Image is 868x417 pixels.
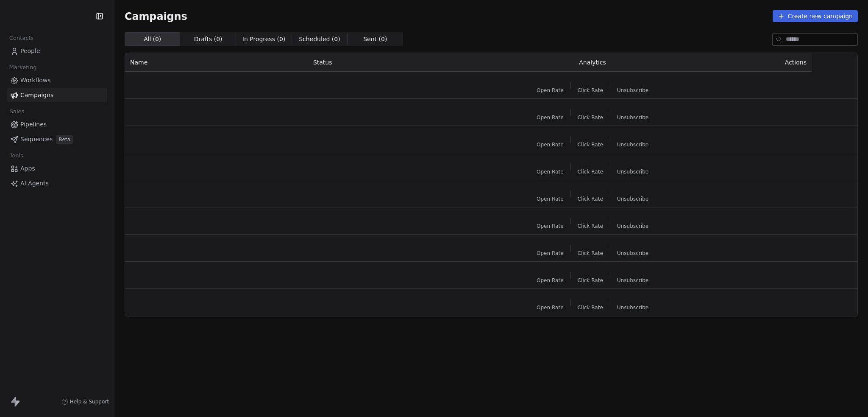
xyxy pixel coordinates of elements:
span: Open Rate [537,114,564,121]
button: Create new campaign [773,10,858,22]
span: Unsubscribe [617,277,648,284]
span: Unsubscribe [617,223,648,229]
span: Apps [20,164,35,173]
span: Scheduled ( 0 ) [299,35,340,44]
span: Open Rate [537,87,564,94]
a: People [7,44,107,58]
span: Unsubscribe [617,141,648,148]
th: Analytics [475,53,710,72]
span: Click Rate [578,141,603,148]
span: Open Rate [537,277,564,284]
a: Workflows [7,73,107,87]
th: Actions [710,53,812,72]
span: Beta [56,135,73,144]
a: Help & Support [61,398,109,405]
a: Pipelines [7,118,107,132]
span: Click Rate [578,277,603,284]
span: Sequences [20,135,53,144]
span: Unsubscribe [617,87,648,94]
span: Unsubscribe [617,250,648,257]
span: In Progress ( 0 ) [242,35,286,44]
a: AI Agents [7,176,107,190]
span: Sales [6,105,28,118]
span: Open Rate [537,250,564,257]
span: Click Rate [578,304,603,311]
span: Campaigns [125,10,187,22]
span: Open Rate [537,141,564,148]
span: Click Rate [578,114,603,121]
span: Open Rate [537,168,564,175]
span: People [20,47,40,56]
span: Pipelines [20,120,47,129]
a: Campaigns [7,88,107,102]
span: Open Rate [537,223,564,229]
span: Contacts [6,32,37,45]
span: Marketing [6,61,40,74]
span: Unsubscribe [617,196,648,202]
a: SequencesBeta [7,132,107,146]
a: Apps [7,162,107,176]
span: Sent ( 0 ) [363,35,387,44]
span: Unsubscribe [617,168,648,175]
span: Click Rate [578,87,603,94]
span: Campaigns [20,91,53,100]
th: Name [125,53,308,72]
span: Workflows [20,76,51,85]
span: Open Rate [537,196,564,202]
span: Click Rate [578,223,603,229]
span: Click Rate [578,196,603,202]
span: Help & Support [70,398,109,405]
span: Open Rate [537,304,564,311]
span: AI Agents [20,179,49,188]
span: Unsubscribe [617,304,648,311]
span: Click Rate [578,250,603,257]
span: Tools [6,149,27,162]
th: Status [308,53,475,72]
span: Drafts ( 0 ) [194,35,223,44]
span: Click Rate [578,168,603,175]
span: Unsubscribe [617,114,648,121]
